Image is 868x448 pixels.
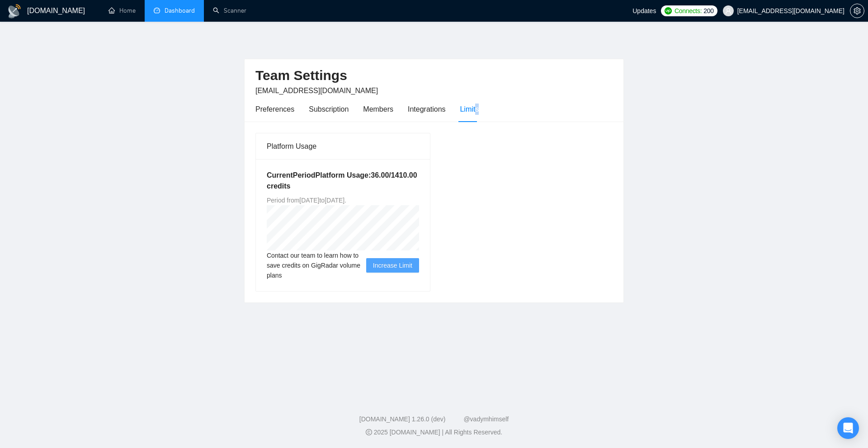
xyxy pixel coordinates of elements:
div: Limits [460,104,479,115]
a: searchScanner [213,7,246,14]
h2: Team Settings [255,66,613,85]
span: setting [850,7,864,14]
div: Open Intercom Messenger [837,417,859,439]
span: user [725,8,731,14]
a: homeHome [108,7,136,14]
span: copyright [366,429,372,435]
div: Members [363,104,393,115]
div: Subscription [309,104,349,115]
span: 200 [703,6,713,16]
h5: Current Period Platform Usage: 36.00 / 1410.00 credits [267,170,419,192]
img: logo [7,4,22,19]
span: Updates [632,7,656,14]
div: Preferences [255,104,294,115]
img: upwork-logo.png [665,7,672,14]
button: setting [850,4,864,18]
a: setting [850,7,864,14]
div: Integrations [408,104,446,115]
a: [DOMAIN_NAME] 1.26.0 (dev) [359,415,446,423]
button: Increase Limit [366,258,419,273]
span: Connects: [675,6,702,16]
span: Increase Limit [373,260,412,270]
a: dashboardDashboard [154,7,195,14]
span: Contact our team to learn how to save credits on GigRadar volume plans [267,250,366,280]
span: [EMAIL_ADDRESS][DOMAIN_NAME] [255,87,378,94]
div: Platform Usage [267,133,419,159]
a: @vadymhimself [463,415,509,423]
div: 2025 [DOMAIN_NAME] | All Rights Reserved. [7,428,861,437]
span: Period from [DATE] to [DATE] . [267,197,346,204]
